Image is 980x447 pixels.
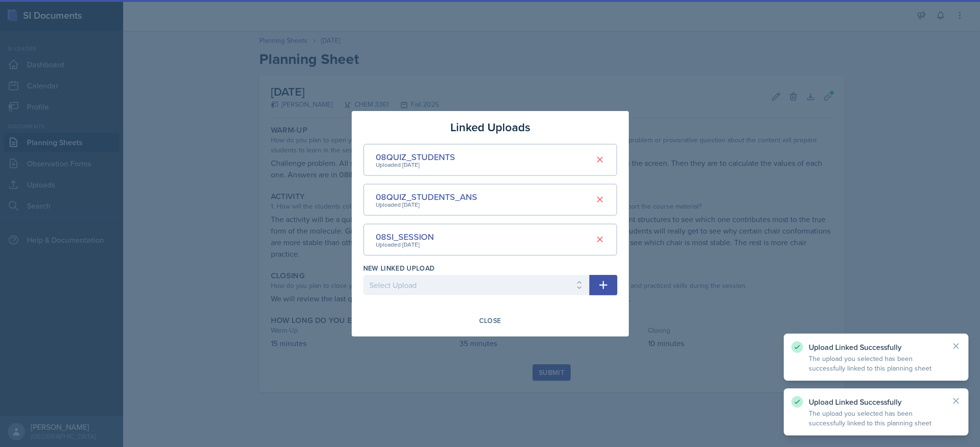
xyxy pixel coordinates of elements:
[376,200,477,209] div: Uploaded [DATE]
[473,312,508,329] button: Close
[809,409,943,428] p: The upload you selected has been successfully linked to this planning sheet
[376,150,455,163] div: 08QUIZ_STUDENTS
[376,190,477,203] div: 08QUIZ_STUDENTS_ANS
[479,317,501,324] div: Close
[376,161,455,169] div: Uploaded [DATE]
[809,397,943,407] p: Upload Linked Successfully
[809,342,943,352] p: Upload Linked Successfully
[376,230,434,243] div: 08SI_SESSION
[450,119,530,136] h3: Linked Uploads
[363,263,435,273] label: New Linked Upload
[376,240,434,249] div: Uploaded [DATE]
[809,354,943,373] p: The upload you selected has been successfully linked to this planning sheet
